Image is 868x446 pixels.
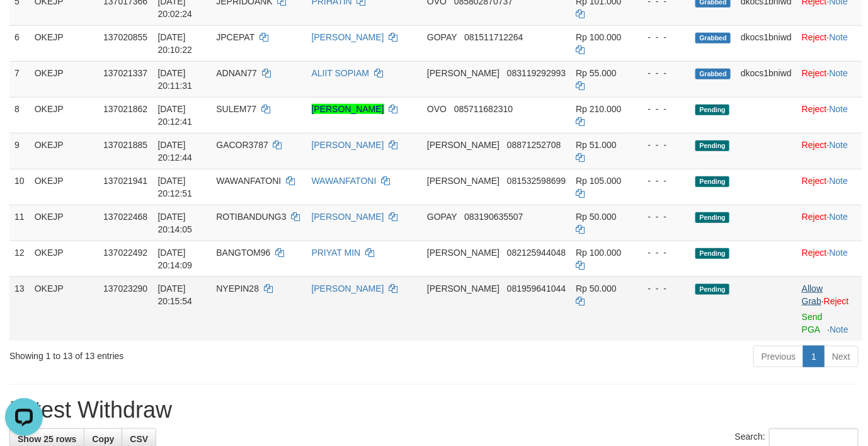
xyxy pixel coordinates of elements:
a: [PERSON_NAME] [312,104,384,114]
span: 137023290 [103,283,147,294]
div: Showing 1 to 13 of 13 entries [9,345,352,362]
span: [PERSON_NAME] [427,176,500,186]
td: 9 [9,133,30,169]
span: GOPAY [427,212,457,222]
td: · [797,25,862,61]
span: Pending [695,212,729,223]
td: · [797,61,862,97]
td: OKEJP [30,133,98,169]
span: 137020855 [103,32,147,42]
a: Note [830,176,848,186]
div: - - - [637,174,685,187]
a: Next [824,346,859,367]
td: dkocs1bniwd [736,61,797,97]
span: [PERSON_NAME] [427,140,500,150]
div: - - - [637,210,685,223]
td: OKEJP [30,97,98,133]
a: [PERSON_NAME] [312,32,384,42]
button: Open LiveChat chat widget [5,5,43,43]
td: OKEJP [30,61,98,97]
div: - - - [637,103,685,115]
span: CSV [130,434,148,444]
td: OKEJP [30,205,98,241]
a: Note [830,248,848,258]
td: · [797,169,862,205]
span: NYEPIN28 [216,283,259,294]
span: Copy 081532598699 to clipboard [507,176,566,186]
span: Pending [695,284,729,295]
span: Rp 55.000 [576,68,617,78]
span: OVO [427,104,447,114]
td: · [797,277,862,341]
td: · [797,205,862,241]
td: 10 [9,169,30,205]
a: Reject [824,296,849,306]
a: Send PGA [802,312,823,334]
a: Reject [802,176,827,186]
span: [DATE] 20:12:41 [157,104,192,127]
td: 13 [9,277,30,341]
a: Note [830,140,848,150]
a: Note [830,104,848,114]
span: [PERSON_NAME] [427,68,500,78]
span: Copy 08871252708 to clipboard [507,140,561,150]
td: 11 [9,205,30,241]
td: OKEJP [30,25,98,61]
h1: Latest Withdraw [9,397,859,423]
td: · [797,241,862,277]
span: [DATE] 20:14:05 [157,212,192,234]
td: 8 [9,97,30,133]
span: Pending [695,140,729,151]
a: [PERSON_NAME] [312,283,384,294]
span: Grabbed [695,33,731,43]
span: [DATE] 20:15:54 [157,283,192,306]
a: Reject [802,140,827,150]
a: Reject [802,68,827,78]
a: PRIYAT MIN [312,248,361,258]
span: [DATE] 20:14:09 [157,248,192,270]
span: Rp 105.000 [576,176,621,186]
div: - - - [637,31,685,43]
td: 7 [9,61,30,97]
span: Rp 100.000 [576,248,621,258]
span: Rp 50.000 [576,283,617,294]
a: Note [830,68,848,78]
span: ADNAN77 [216,68,257,78]
div: - - - [637,282,685,295]
span: Copy 082125944048 to clipboard [507,248,566,258]
span: Rp 50.000 [576,212,617,222]
span: Copy [92,434,114,444]
span: ROTIBANDUNG3 [216,212,286,222]
td: OKEJP [30,241,98,277]
span: Copy 081511712264 to clipboard [464,32,523,42]
span: [DATE] 20:12:51 [157,176,192,198]
td: OKEJP [30,169,98,205]
span: JPCEPAT [216,32,254,42]
span: 137022492 [103,248,147,258]
span: [PERSON_NAME] [427,283,500,294]
div: - - - [637,67,685,79]
td: 12 [9,241,30,277]
td: dkocs1bniwd [736,25,797,61]
a: Reject [802,248,827,258]
span: 137022468 [103,212,147,222]
span: 137021862 [103,104,147,114]
a: [PERSON_NAME] [312,212,384,222]
a: Reject [802,32,827,42]
a: Reject [802,212,827,222]
td: 6 [9,25,30,61]
a: Previous [753,346,804,367]
span: [PERSON_NAME] [427,248,500,258]
span: 137021885 [103,140,147,150]
span: [DATE] 20:10:22 [157,32,192,55]
a: [PERSON_NAME] [312,140,384,150]
a: ALIIT SOPIAM [312,68,370,78]
a: WAWANFATONI [312,176,377,186]
a: Allow Grab [802,283,823,306]
span: GOPAY [427,32,457,42]
a: Note [830,212,848,222]
span: Rp 51.000 [576,140,617,150]
span: Rp 210.000 [576,104,621,114]
span: Copy 083190635507 to clipboard [464,212,523,222]
div: - - - [637,139,685,151]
